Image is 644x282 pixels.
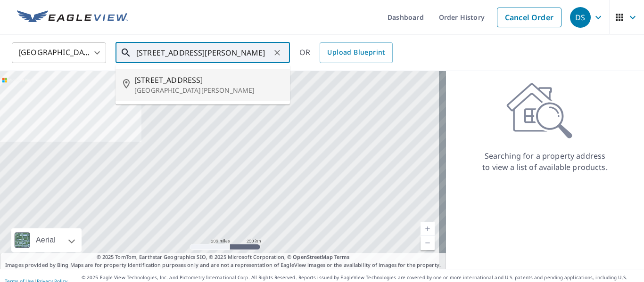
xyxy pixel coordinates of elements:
[299,42,393,63] div: OR
[293,253,332,260] a: OpenStreetMap
[327,47,385,58] span: Upload Blueprint
[421,236,435,250] a: Current Level 5, Zoom Out
[12,40,106,66] div: [GEOGRAPHIC_DATA]
[320,42,392,63] a: Upload Blueprint
[334,253,350,260] a: Terms
[482,150,608,173] p: Searching for a property address to view a list of available products.
[134,74,282,86] span: [STREET_ADDRESS]
[271,46,284,59] button: Clear
[134,86,282,95] p: [GEOGRAPHIC_DATA][PERSON_NAME]
[136,40,271,66] input: Search by address or latitude-longitude
[17,10,128,24] img: EV Logo
[570,7,591,28] div: DS
[97,253,350,261] span: © 2025 TomTom, Earthstar Geographics SIO, © 2025 Microsoft Corporation, ©
[497,8,561,27] a: Cancel Order
[33,228,58,252] div: Aerial
[421,222,435,236] a: Current Level 5, Zoom In
[11,228,82,252] div: Aerial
